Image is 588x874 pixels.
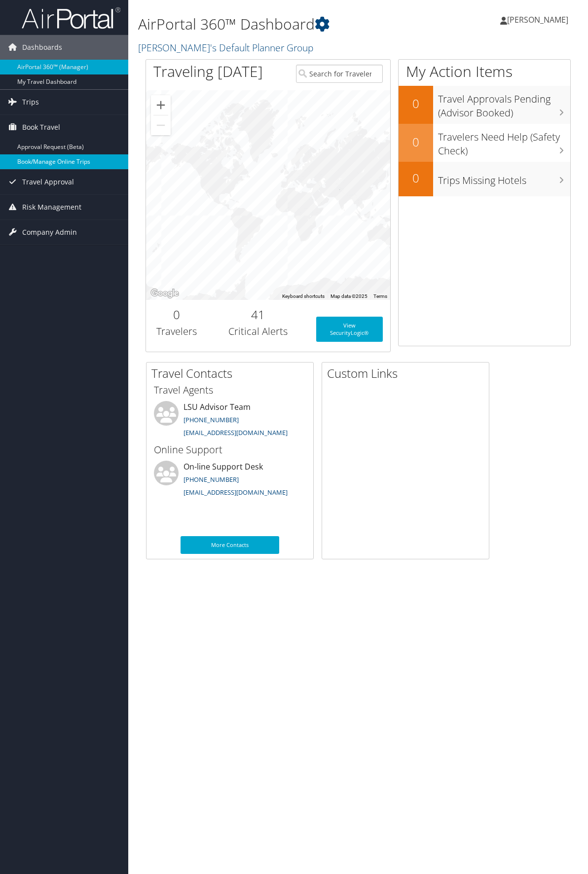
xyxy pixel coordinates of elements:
[331,293,367,299] span: Map data ©2025
[22,35,62,60] span: Dashboards
[184,488,288,497] a: [EMAIL_ADDRESS][DOMAIN_NAME]
[296,65,383,83] input: Search for Traveler
[151,365,313,382] h2: Travel Contacts
[399,95,433,112] h2: 0
[507,14,568,25] span: [PERSON_NAME]
[22,195,81,219] span: Risk Management
[149,461,311,501] li: On-line Support Desk
[500,5,578,35] a: [PERSON_NAME]
[154,443,306,457] h3: Online Support
[22,115,60,140] span: Book Travel
[149,401,311,441] li: LSU Advisor Team
[22,90,39,114] span: Trips
[22,220,77,245] span: Company Admin
[373,293,387,299] a: Terms (opens in new tab)
[316,317,383,342] a: View SecurityLogic®
[138,14,432,35] h1: AirPortal 360™ Dashboard
[184,475,239,484] a: [PHONE_NUMBER]
[438,125,570,158] h3: Travelers Need Help (Safety Check)
[399,134,433,150] h2: 0
[148,287,181,300] img: Google
[22,6,120,30] img: airportal-logo.png
[399,170,433,186] h2: 0
[148,287,181,300] a: Open this area in Google Maps (opens a new window)
[399,61,570,82] h1: My Action Items
[154,383,306,397] h3: Travel Agents
[138,41,316,54] a: [PERSON_NAME]'s Default Planner Group
[282,293,325,300] button: Keyboard shortcuts
[153,325,200,338] h3: Travelers
[22,170,74,194] span: Travel Approval
[438,169,570,187] h3: Trips Missing Hotels
[153,61,263,82] h1: Traveling [DATE]
[151,95,171,115] button: Zoom in
[153,306,200,323] h2: 0
[151,115,171,135] button: Zoom out
[399,124,570,162] a: 0Travelers Need Help (Safety Check)
[215,306,301,323] h2: 41
[184,428,288,437] a: [EMAIL_ADDRESS][DOMAIN_NAME]
[438,87,570,120] h3: Travel Approvals Pending (Advisor Booked)
[215,325,301,338] h3: Critical Alerts
[327,365,489,382] h2: Custom Links
[181,536,279,554] a: More Contacts
[184,415,239,424] a: [PHONE_NUMBER]
[399,86,570,124] a: 0Travel Approvals Pending (Advisor Booked)
[399,162,570,196] a: 0Trips Missing Hotels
